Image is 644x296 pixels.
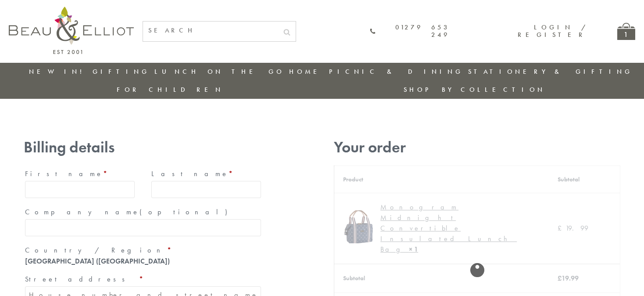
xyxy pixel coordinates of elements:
[370,24,450,39] a: 01279 653 249
[93,67,150,76] a: Gifting
[25,205,261,219] label: Company name
[289,67,324,76] a: Home
[140,207,233,217] span: (optional)
[151,167,261,181] label: Last name
[25,167,135,181] label: First name
[468,67,633,76] a: Stationery & Gifting
[25,243,261,257] label: Country / Region
[9,7,134,54] img: logo
[25,256,170,266] strong: [GEOGRAPHIC_DATA] ([GEOGRAPHIC_DATA])
[518,23,587,39] a: Login / Register
[334,138,620,156] h3: Your order
[29,67,88,76] a: New in!
[329,67,463,76] a: Picnic & Dining
[404,85,545,94] a: Shop by collection
[143,22,278,40] input: SEARCH
[154,67,284,76] a: Lunch On The Go
[25,272,261,286] label: Street address
[24,138,262,156] h3: Billing details
[117,85,223,94] a: For Children
[617,23,635,40] a: 1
